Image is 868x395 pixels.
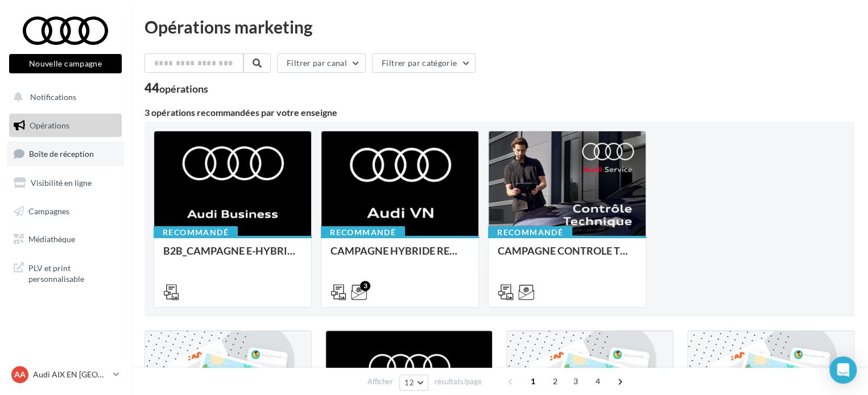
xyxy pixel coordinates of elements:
[321,226,405,239] div: Recommandé
[9,364,122,385] a: AA Audi AIX EN [GEOGRAPHIC_DATA]
[154,226,238,239] div: Recommandé
[7,142,124,166] a: Boîte de réception
[159,84,208,94] div: opérations
[14,369,26,380] span: AA
[144,82,208,94] div: 44
[7,85,119,109] button: Notifications
[330,245,469,268] div: CAMPAGNE HYBRIDE RECHARGEABLE
[404,378,414,387] span: 12
[28,260,117,285] span: PLV et print personnalisable
[31,178,92,188] span: Visibilité en ligne
[7,199,124,223] a: Campagnes
[30,92,76,102] span: Notifications
[7,171,124,195] a: Visibilité en ligne
[498,245,636,268] div: CAMPAGNE CONTROLE TECHNIQUE 25€ OCTOBRE
[589,372,607,390] span: 4
[360,281,370,291] div: 3
[163,245,302,268] div: B2B_CAMPAGNE E-HYBRID OCTOBRE
[524,372,542,390] span: 1
[372,53,476,73] button: Filtrer par catégorie
[829,356,857,384] div: Open Intercom Messenger
[277,53,366,73] button: Filtrer par canal
[28,206,69,215] span: Campagnes
[546,372,564,390] span: 2
[9,54,122,73] button: Nouvelle campagne
[435,376,482,387] span: résultats/page
[33,369,109,380] p: Audi AIX EN [GEOGRAPHIC_DATA]
[367,376,393,387] span: Afficher
[144,108,854,117] div: 3 opérations recommandées par votre enseigne
[399,375,428,390] button: 12
[28,234,75,244] span: Médiathèque
[7,114,124,138] a: Opérations
[488,226,572,239] div: Recommandé
[144,18,854,35] div: Opérations marketing
[29,149,94,159] span: Boîte de réception
[30,120,69,130] span: Opérations
[7,256,124,289] a: PLV et print personnalisable
[567,372,585,390] span: 3
[7,227,124,251] a: Médiathèque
